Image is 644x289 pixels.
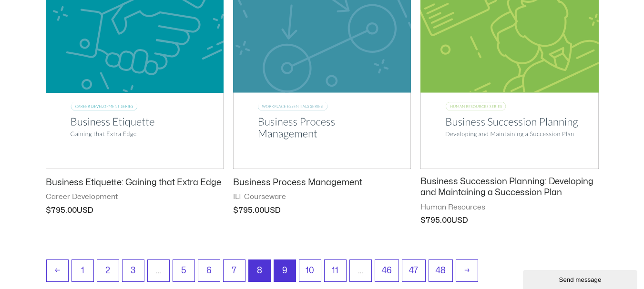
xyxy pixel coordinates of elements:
[233,207,238,214] span: $
[46,192,224,202] span: Career Development
[224,260,245,281] a: Page 7
[299,260,321,281] a: Page 10
[233,207,264,214] bdi: 795.00
[46,207,51,214] span: $
[46,177,224,192] a: Business Etiquette: Gaining that Extra Edge
[420,176,598,203] a: Business Succession Planning: Developing and Maintaining a Succession Plan
[274,260,296,281] a: Page 9
[325,260,346,281] a: Page 11
[47,260,68,281] a: ←
[375,260,399,281] a: Page 46
[123,260,144,281] a: Page 3
[350,260,371,281] span: …
[148,260,169,281] span: …
[429,260,452,281] a: Page 48
[456,260,478,281] a: →
[523,268,639,289] iframe: chat widget
[46,177,224,188] h2: Business Etiquette: Gaining that Extra Edge
[46,259,599,287] nav: Product Pagination
[233,177,411,188] h2: Business Process Management
[46,207,77,214] bdi: 795.00
[173,260,194,281] a: Page 5
[72,260,93,281] a: Page 1
[233,177,411,192] a: Business Process Management
[233,192,411,202] span: ILT Courseware
[97,260,119,281] a: Page 2
[420,217,426,224] span: $
[420,217,451,224] bdi: 795.00
[420,203,598,212] span: Human Resources
[198,260,220,281] a: Page 6
[249,260,270,281] span: Page 8
[420,176,598,199] h2: Business Succession Planning: Developing and Maintaining a Succession Plan
[402,260,425,281] a: Page 47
